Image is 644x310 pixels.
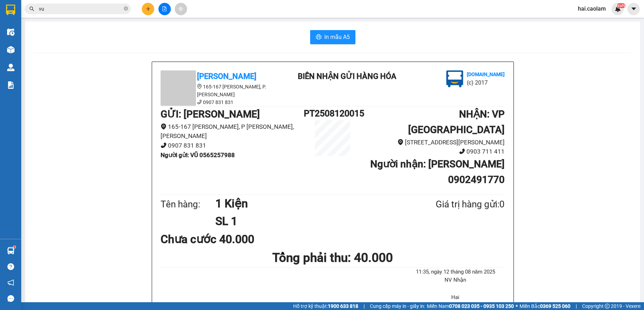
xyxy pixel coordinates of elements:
[616,3,625,8] sup: NaN
[627,3,640,15] button: caret-down
[161,197,216,212] div: Tên hàng:
[406,293,505,302] li: Hai
[39,5,122,13] input: Tìm tên, số ĐT hoặc mã đơn
[459,148,465,154] span: phone
[467,78,505,87] li: (c) 2017
[293,302,358,310] span: Hỗ trợ kỹ thuật:
[215,212,401,230] h1: SL 1
[370,158,505,185] b: Người nhận : [PERSON_NAME] 0902491770
[161,141,304,150] li: 0907 831 831
[615,6,621,12] img: icon-new-feature
[316,34,321,41] span: printer
[398,139,404,145] span: environment
[467,71,505,77] b: [DOMAIN_NAME]
[175,3,187,15] button: aim
[406,276,505,285] li: NV Nhận
[7,263,14,270] span: question-circle
[576,302,577,310] span: |
[298,72,396,81] b: BIÊN NHẬN GỬI HÀNG HÓA
[13,246,16,248] sup: 1
[572,4,611,13] span: hai.caolam
[516,305,518,308] span: ⚪️
[328,303,358,309] strong: 1900 633 818
[406,268,505,276] li: 11:35, ngày 12 tháng 08 năm 2025
[215,195,401,212] h1: 1 Kiện
[161,83,288,98] li: 165-167 [PERSON_NAME], P. [PERSON_NAME]
[361,138,505,147] li: [STREET_ADDRESS][PERSON_NAME]
[449,303,514,309] strong: 0708 023 035 - 0935 103 250
[161,151,235,159] b: Người gửi : VŨ 0565257988
[7,295,14,302] span: message
[197,99,202,104] span: phone
[631,6,637,12] span: caret-down
[29,6,34,11] span: search
[197,84,202,89] span: environment
[324,33,350,41] span: In mẫu A5
[161,248,505,268] h1: Tổng phải thu: 40.000
[162,6,167,11] span: file-add
[161,98,288,106] li: 0907 831 831
[540,303,570,309] strong: 0369 525 060
[178,6,183,11] span: aim
[124,6,128,11] span: close-circle
[161,124,167,130] span: environment
[7,279,14,286] span: notification
[370,302,425,310] span: Cung cấp máy in - giấy in:
[161,108,260,120] b: GỬI : [PERSON_NAME]
[310,30,355,44] button: printerIn mẫu A5
[401,197,505,212] div: Giá trị hàng gửi: 0
[605,304,610,309] span: copyright
[142,3,154,15] button: plus
[158,3,171,15] button: file-add
[304,107,361,120] h1: PT2508120015
[146,6,151,11] span: plus
[361,147,505,156] li: 0903 711 411
[161,122,304,141] li: 165-167 [PERSON_NAME], P [PERSON_NAME], [PERSON_NAME]
[7,46,14,53] img: warehouse-icon
[124,6,128,12] span: close-circle
[446,70,463,87] img: logo.jpg
[7,28,14,36] img: warehouse-icon
[161,142,167,148] span: phone
[6,5,15,15] img: logo-vxr
[7,64,14,71] img: warehouse-icon
[364,302,365,310] span: |
[520,302,570,310] span: Miền Bắc
[7,247,14,254] img: warehouse-icon
[408,108,505,136] b: NHẬN : VP [GEOGRAPHIC_DATA]
[7,81,14,89] img: solution-icon
[197,72,256,81] b: [PERSON_NAME]
[161,230,274,248] div: Chưa cước 40.000
[427,302,514,310] span: Miền Nam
